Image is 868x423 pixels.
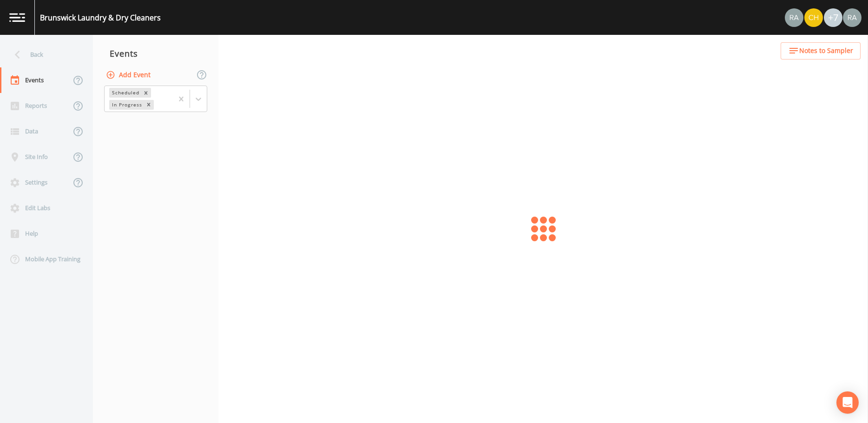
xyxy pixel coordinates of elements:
[109,100,144,110] div: In Progress
[799,45,853,57] span: Notes to Sampler
[109,88,141,98] div: Scheduled
[804,8,823,27] div: Chris Sloffer
[843,8,861,27] img: 7493944169e4cb9b715a099ebe515ac2
[93,42,218,65] div: Events
[9,13,25,22] img: logo
[141,88,151,98] div: Remove Scheduled
[836,391,859,414] div: Open Intercom Messenger
[804,8,823,27] img: d86ae1ecdc4518aa9066df4dc24f587e
[824,8,842,27] div: +7
[784,8,804,27] div: Radlie J Storer
[144,100,154,110] div: Remove In Progress
[781,42,861,59] button: Notes to Sampler
[40,12,161,23] div: Brunswick Laundry & Dry Cleaners
[104,66,154,84] button: Add Event
[785,8,803,27] img: 7493944169e4cb9b715a099ebe515ac2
